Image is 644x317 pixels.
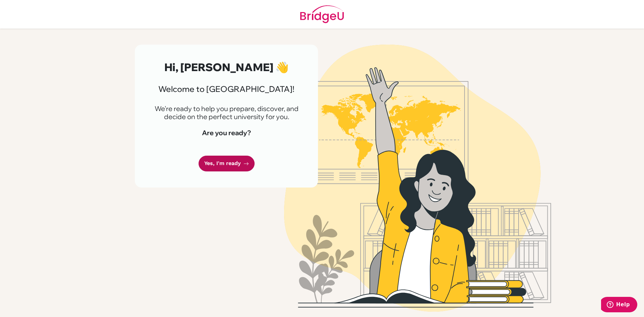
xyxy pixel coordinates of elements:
[151,84,302,94] h3: Welcome to [GEOGRAPHIC_DATA]!
[151,105,302,121] p: We're ready to help you prepare, discover, and decide on the perfect university for you.
[151,61,302,73] h2: Hi, [PERSON_NAME] 👋
[151,129,302,137] h4: Are you ready?
[199,156,255,171] a: Yes, I'm ready
[601,297,637,314] iframe: Opens a widget where you can find more information
[226,45,609,312] img: Welcome to Bridge U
